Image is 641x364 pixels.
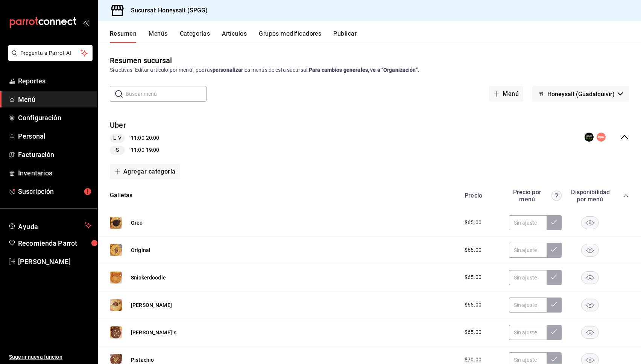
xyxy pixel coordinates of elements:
[98,114,641,161] div: collapse-menu-row
[509,243,547,258] input: Sin ajuste
[489,86,523,102] button: Menú
[125,6,208,15] h3: Sucursal: Honeysalt (SPGG)
[110,55,172,66] div: Resumen sucursal
[131,219,143,227] button: Oreo
[213,67,243,73] strong: personalizar
[8,45,93,61] button: Pregunta a Parrot AI
[222,30,247,43] button: Artículos
[83,20,89,26] button: open_drawer_menu
[18,113,91,123] span: Configuración
[110,120,126,131] button: Uber
[110,146,159,155] div: 11:00 - 19:00
[131,329,176,336] button: [PERSON_NAME]´s
[149,30,167,43] button: Menús
[126,86,207,101] input: Buscar menú
[110,191,132,200] button: Galletas
[131,246,150,254] button: Original
[18,94,91,104] span: Menú
[465,301,482,309] span: $65.00
[110,134,124,142] span: L-V
[5,54,93,62] a: Pregunta a Parrot AI
[110,164,180,180] button: Agregar categoría
[18,238,91,248] span: Recomienda Parrot
[20,49,81,57] span: Pregunta a Parrot AI
[509,270,547,285] input: Sin ajuste
[131,274,166,281] button: Snickerdoodle
[509,325,547,340] input: Sin ajuste
[18,131,91,141] span: Personal
[9,353,91,361] span: Sugerir nueva función
[110,244,122,256] img: Preview
[259,30,321,43] button: Grupos modificadores
[465,273,482,281] span: $65.00
[110,30,641,43] div: navigation tabs
[110,134,159,143] div: 11:00 - 20:00
[509,189,562,203] div: Precio por menú
[532,86,629,102] button: Honeysalt (Guadalquivir)
[457,192,505,199] div: Precio
[180,30,210,43] button: Categorías
[465,219,482,227] span: $65.00
[465,328,482,336] span: $65.00
[309,67,419,73] strong: Para cambios generales, ve a “Organización”.
[623,193,629,199] button: collapse-category-row
[18,168,91,178] span: Inventarios
[547,91,615,98] span: Honeysalt (Guadalquivir)
[571,189,609,203] div: Disponibilidad por menú
[110,217,122,229] img: Preview
[110,299,122,311] img: Preview
[110,326,122,338] img: Preview
[465,356,482,364] span: $70.00
[18,221,82,230] span: Ayuda
[509,215,547,230] input: Sin ajuste
[333,30,357,43] button: Publicar
[110,272,122,284] img: Preview
[110,30,137,43] button: Resumen
[131,356,154,364] button: Pistachio
[110,66,629,74] div: Si activas ‘Editar artículo por menú’, podrás los menús de esta sucursal.
[509,298,547,313] input: Sin ajuste
[18,257,91,267] span: [PERSON_NAME]
[18,186,91,196] span: Suscripción
[113,146,122,154] span: S
[131,301,172,309] button: [PERSON_NAME]
[18,150,91,160] span: Facturación
[465,246,482,254] span: $65.00
[18,76,91,86] span: Reportes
